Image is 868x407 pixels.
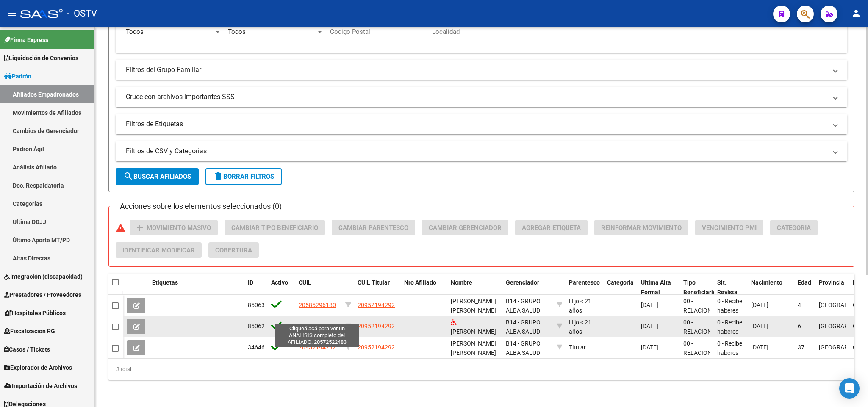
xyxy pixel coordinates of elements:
span: Cambiar Parentesco [338,224,408,232]
datatable-header-cell: Ultima Alta Formal [638,274,680,302]
span: Hijo < 21 años [569,298,591,314]
button: Cambiar Tipo Beneficiario [225,220,325,235]
span: 20952194292 [358,344,395,351]
span: [DATE] [751,302,768,308]
span: 37 [798,344,804,351]
span: 6 [798,323,801,329]
span: Etiquetas [152,279,178,286]
mat-expansion-panel-header: Filtros de Etiquetas [116,114,847,134]
span: Todos [126,28,144,36]
span: 85062 [248,323,265,329]
datatable-header-cell: Nombre [447,274,502,302]
span: 00 - RELACION DE DEPENDENCIA [683,298,723,333]
span: Agregar Etiqueta [522,224,581,232]
datatable-header-cell: Nro Afiliado [401,274,447,302]
span: 34646 [248,344,265,351]
button: Cambiar Gerenciador [422,220,508,235]
span: Nro Afiliado [404,279,436,286]
mat-icon: add [135,223,145,233]
mat-icon: delete [213,171,223,181]
span: Activo [271,279,288,286]
span: [DATE] [751,323,768,329]
mat-icon: menu [7,8,17,18]
span: Borrar Filtros [213,173,274,180]
span: Vencimiento PMI [702,224,757,232]
datatable-header-cell: CUIL [295,274,342,302]
mat-panel-title: Filtros de Etiquetas [126,119,827,129]
datatable-header-cell: Nacimiento [748,274,794,302]
span: [PERSON_NAME] [PERSON_NAME] [451,298,496,314]
span: 4 [798,302,801,308]
span: Padrón [4,72,31,81]
span: CUIL Titular [358,279,390,286]
span: Integración (discapacidad) [4,272,83,281]
datatable-header-cell: Categoria [604,274,638,302]
div: 3 total [108,359,854,380]
span: Categoria [777,224,811,232]
span: 20952194292 [299,344,336,351]
span: Todos [228,28,246,36]
datatable-header-cell: Parentesco [566,274,604,302]
span: Nacimiento [751,279,782,286]
mat-icon: search [123,171,133,181]
span: Ultima Alta Formal [641,279,671,296]
span: Sit. Revista [717,279,738,296]
div: Open Intercom Messenger [839,378,860,399]
span: Cambiar Gerenciador [429,224,502,232]
datatable-header-cell: Edad [794,274,815,302]
datatable-header-cell: Gerenciador [502,274,553,302]
span: [DATE] [751,344,768,351]
datatable-header-cell: Etiquetas [149,274,244,302]
span: Titular [569,344,586,351]
mat-expansion-panel-header: Cruce con archivos importantes SSS [116,87,847,107]
span: Parentesco [569,279,600,286]
span: Cambiar Tipo Beneficiario [231,224,318,232]
mat-icon: warning [116,223,126,233]
span: Edad [798,279,811,286]
mat-panel-title: Filtros de CSV y Categorias [126,147,827,156]
span: CUIL [299,279,311,286]
button: Agregar Etiqueta [515,220,588,235]
button: Cobertura [208,242,259,258]
span: Hijo < 21 años [569,319,591,335]
span: Buscar Afiliados [123,173,191,180]
span: Gerenciador [506,279,539,286]
div: [DATE] [641,321,677,331]
mat-panel-title: Cruce con archivos importantes SSS [126,92,827,102]
span: 0 - Recibe haberes regularmente [717,319,752,345]
div: [DATE] [641,343,677,352]
div: [DATE] [641,300,677,310]
button: Cambiar Parentesco [332,220,415,235]
span: Fiscalización RG [4,327,55,336]
span: 0 - Recibe haberes regularmente [717,340,752,366]
button: Categoria [770,220,818,235]
span: ID [248,279,253,286]
button: Vencimiento PMI [695,220,763,235]
span: 20952194292 [358,302,395,308]
span: Reinformar Movimiento [601,224,682,232]
span: Liquidación de Convenios [4,53,78,63]
span: [PERSON_NAME] [PERSON_NAME] [PERSON_NAME] [451,328,496,354]
datatable-header-cell: Provincia [815,274,849,302]
span: Explorador de Archivos [4,363,72,372]
mat-expansion-panel-header: Filtros de CSV y Categorias [116,141,847,161]
span: B14 - GRUPO ALBA SALUD S.A (Bene Salud) [506,319,541,354]
button: Reinformar Movimiento [594,220,688,235]
button: Borrar Filtros [205,168,282,185]
span: B14 - GRUPO ALBA SALUD S.A (Bene Salud) [506,298,541,333]
button: Buscar Afiliados [116,168,199,185]
datatable-header-cell: Activo [268,274,295,302]
span: Firma Express [4,35,48,44]
span: Nombre [451,279,472,286]
h3: Acciones sobre los elementos seleccionados (0) [116,200,286,212]
datatable-header-cell: ID [244,274,268,302]
span: 00 - RELACION DE DEPENDENCIA [683,319,723,354]
span: B14 - GRUPO ALBA SALUD S.A (Bene Salud) [506,340,541,376]
span: Prestadores / Proveedores [4,290,81,299]
mat-expansion-panel-header: Filtros del Grupo Familiar [116,60,847,80]
span: Categoria [607,279,634,286]
span: [PERSON_NAME] [PERSON_NAME] [PERSON_NAME] [451,340,496,366]
span: Tipo Beneficiario [683,279,716,296]
span: 20952194292 [358,323,395,329]
span: 20572522483 [299,323,336,329]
